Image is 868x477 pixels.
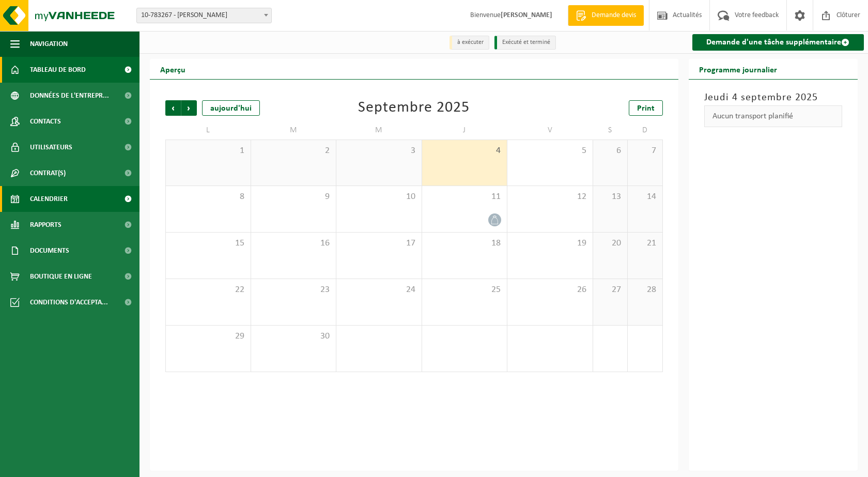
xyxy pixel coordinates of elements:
[165,121,251,140] td: L
[704,105,843,127] div: Aucun transport planifié
[171,284,245,296] span: 22
[593,121,628,140] td: S
[150,59,196,79] h2: Aperçu
[30,212,61,238] span: Rapports
[30,109,61,134] span: Contacts
[358,100,470,116] div: Septembre 2025
[501,11,552,19] strong: [PERSON_NAME]
[637,104,655,113] span: Print
[628,121,662,140] td: D
[251,121,337,140] td: M
[633,284,657,296] span: 28
[513,191,587,203] span: 12
[256,191,331,203] span: 9
[692,34,864,51] a: Demande d'une tâche supplémentaire
[136,8,272,23] span: 10-783267 - LUCHET ADRIEN - SERAING
[422,121,508,140] td: J
[181,100,197,116] span: Suivant
[598,238,622,249] span: 20
[256,284,331,296] span: 23
[256,145,331,157] span: 2
[689,59,787,79] h2: Programme journalier
[704,90,843,105] h3: Jeudi 4 septembre 2025
[30,160,66,186] span: Contrat(s)
[256,331,331,342] span: 30
[598,284,622,296] span: 27
[633,145,657,157] span: 7
[30,134,72,160] span: Utilisateurs
[598,145,622,157] span: 6
[30,57,86,83] span: Tableau de bord
[137,8,271,23] span: 10-783267 - LUCHET ADRIEN - SERAING
[427,238,502,249] span: 18
[342,145,416,157] span: 3
[30,264,92,289] span: Boutique en ligne
[513,284,587,296] span: 26
[30,31,68,57] span: Navigation
[342,191,416,203] span: 10
[202,100,260,116] div: aujourd'hui
[336,121,422,140] td: M
[171,238,245,249] span: 15
[589,10,639,21] span: Demande devis
[507,121,593,140] td: V
[568,5,644,26] a: Demande devis
[256,238,331,249] span: 16
[629,100,663,116] a: Print
[598,191,622,203] span: 13
[171,145,245,157] span: 1
[342,284,416,296] span: 24
[171,331,245,342] span: 29
[30,238,69,264] span: Documents
[171,191,245,203] span: 8
[633,238,657,249] span: 21
[30,83,109,109] span: Données de l'entrepr...
[30,186,68,212] span: Calendrier
[427,145,502,157] span: 4
[494,36,556,50] li: Exécuté et terminé
[633,191,657,203] span: 14
[513,145,587,157] span: 5
[513,238,587,249] span: 19
[450,36,489,50] li: à exécuter
[165,100,181,116] span: Précédent
[30,289,108,315] span: Conditions d'accepta...
[427,284,502,296] span: 25
[427,191,502,203] span: 11
[342,238,416,249] span: 17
